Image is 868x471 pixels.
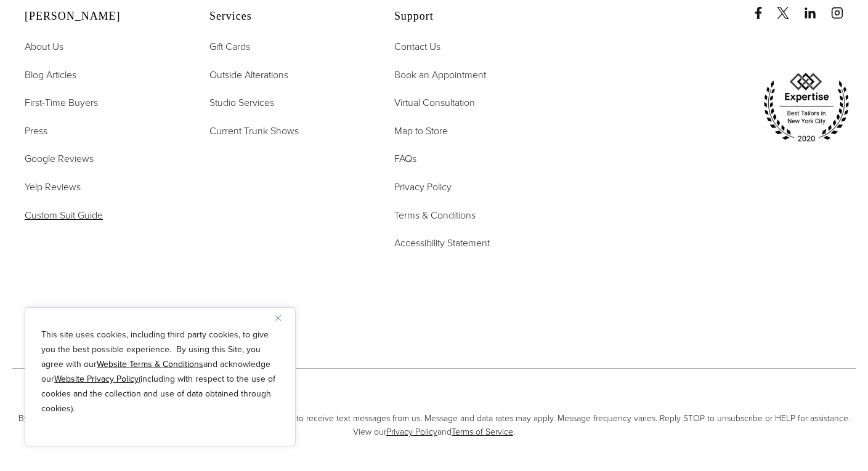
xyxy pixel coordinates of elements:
[394,67,486,83] a: Book an Appointment
[25,151,94,166] span: Google Reviews
[25,95,98,110] span: First-Time Buyers
[394,123,448,139] a: Map to Store
[25,39,63,55] a: About Us
[25,180,81,194] span: Yelp Reviews
[25,207,103,223] a: Custom Suit Guide
[209,10,363,23] h2: Services
[394,235,490,251] a: Accessibility Statement
[25,10,179,23] h2: [PERSON_NAME]
[54,372,139,385] a: Website Privacy Policy
[25,179,81,195] a: Yelp Reviews
[275,310,290,325] button: Close
[394,124,448,138] span: Map to Store
[41,328,279,416] p: This site uses cookies, including third party cookies, to give you the best possible experience. ...
[25,39,179,223] nav: Alan David Footer Nav
[275,315,281,321] img: Close
[209,39,363,139] nav: Services Footer Nav
[209,124,299,138] span: Current Trunk Shows
[209,123,299,139] a: Current Trunk Shows
[25,151,94,167] a: Google Reviews
[394,208,476,222] span: Terms & Conditions
[394,236,490,250] span: Accessibility Statement
[394,151,416,167] a: FAQs
[394,39,440,55] a: Contact Us
[209,95,274,110] span: Studio Services
[209,39,250,55] a: Gift Cards
[394,151,416,166] span: FAQs
[209,39,250,54] span: Gift Cards
[97,358,203,371] a: Website Terms & Conditions
[394,95,475,110] span: Virtual Consultation
[25,67,76,83] a: Blog Articles
[209,95,274,111] a: Studio Services
[394,179,452,195] a: Privacy Policy
[12,412,856,440] span: By providing your phone number to [PERSON_NAME] Custom, you agree to receive text messages from u...
[394,10,548,23] h2: Support
[394,68,486,82] span: Book an Appointment
[25,123,47,139] a: Press
[209,67,288,83] a: Outside Alterations
[25,95,98,111] a: First-Time Buyers
[452,425,513,438] a: Terms of Service
[25,208,103,222] span: Custom Suit Guide
[25,124,47,138] span: Press
[25,39,63,54] span: About Us
[394,180,452,194] span: Privacy Policy
[394,207,476,223] a: Terms & Conditions
[757,68,856,147] img: expertise, best tailors in new york city 2020
[394,95,475,111] a: Virtual Consultation
[386,425,437,438] a: Privacy Policy
[394,39,440,54] span: Contact Us
[25,68,76,82] span: Blog Articles
[209,68,288,82] span: Outside Alterations
[394,39,548,251] nav: Support Footer Nav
